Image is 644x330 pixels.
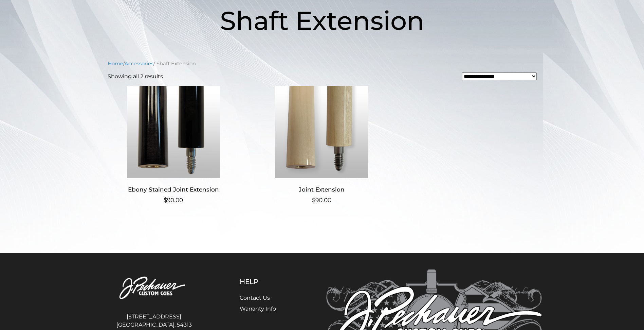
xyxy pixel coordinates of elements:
[108,86,240,178] img: Ebony Stained Joint Extension
[256,86,388,178] img: Joint Extension
[108,61,123,67] a: Home
[125,61,153,67] a: Accessories
[312,197,331,203] bdi: 90.00
[240,295,270,301] a: Contact Us
[462,72,537,80] select: Shop order
[240,278,292,286] h5: Help
[312,197,315,203] span: $
[164,197,167,203] span: $
[256,86,388,205] a: Joint Extension $90.00
[256,183,388,196] h2: Joint Extension
[108,72,163,81] p: Showing all 2 results
[164,197,183,203] bdi: 90.00
[220,5,424,36] span: Shaft Extension
[102,269,206,307] img: Pechauer Custom Cues
[108,86,240,205] a: Ebony Stained Joint Extension $90.00
[108,60,537,67] nav: Breadcrumb
[108,183,240,196] h2: Ebony Stained Joint Extension
[240,306,276,312] a: Warranty Info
